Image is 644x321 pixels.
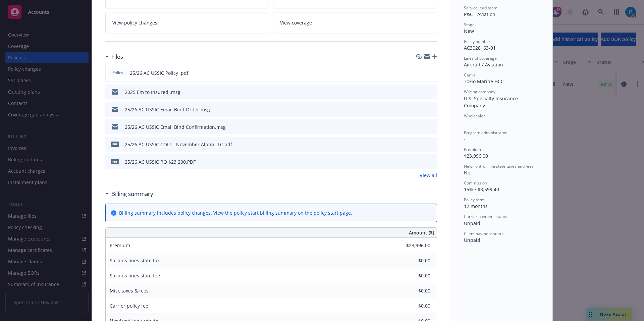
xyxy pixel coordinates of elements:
span: - [464,119,466,125]
span: View policy changes [112,19,157,26]
span: Unpaid [464,220,480,226]
button: download file [418,158,423,165]
span: 15% / $3,599.40 [464,186,499,193]
button: download file [418,123,423,130]
button: preview file [428,141,434,148]
a: View policy changes [105,12,269,33]
button: preview file [428,89,434,96]
span: P&C - Aviation [464,11,495,17]
h3: Billing summary [111,190,153,198]
span: $23,996.00 [464,153,488,159]
div: Billing summary [105,190,153,198]
div: 25/26 AC USSIC COI's - November Alpha LLC.pdf [125,141,232,148]
button: download file [418,141,423,148]
div: Billing summary includes policy changes. View the policy start billing summary on the . [119,209,352,216]
button: download file [418,89,423,96]
div: 2025 Em to Insured .msg [125,89,180,96]
span: pdf [111,142,119,147]
span: Service lead team [464,5,497,11]
span: View coverage [280,19,312,26]
span: Policy term [464,197,485,203]
span: New [464,28,474,34]
span: Commission [464,180,487,186]
a: View coverage [273,12,437,33]
span: Surplus lines state fee [110,272,160,279]
span: Program administrator [464,130,507,136]
button: preview file [428,158,434,165]
span: Unpaid [464,237,480,243]
span: Misc taxes & fees [110,287,149,294]
button: preview file [428,123,434,130]
span: 25/26 AC USSIC Policy .pdf [130,69,189,76]
h3: Files [111,52,123,61]
input: 0.00 [391,286,434,296]
span: Policy number [464,39,490,44]
input: 0.00 [391,256,434,266]
span: U.S. Specialty Insurance Company [464,95,519,109]
span: - [464,136,466,142]
button: preview file [428,106,434,113]
span: No [464,169,470,176]
span: 12 months [464,203,488,209]
input: 0.00 [391,301,434,311]
div: Aircraft / Aviation [464,61,539,68]
span: Client payment status [464,231,504,236]
span: Lines of coverage [464,55,497,61]
span: AC3028163-01 [464,45,496,51]
a: policy start page [314,210,351,216]
span: Stage [464,22,475,28]
span: Carrier payment status [464,214,507,219]
span: Premium [464,147,481,152]
span: Wholesaler [464,113,485,119]
span: Amount ($) [409,229,434,236]
button: preview file [428,69,434,76]
button: download file [417,69,423,76]
div: Files [105,52,123,61]
span: Policy [111,70,124,76]
span: Tokio Marine HCC [464,78,504,85]
div: 25/26 AC USSIC Email Bind Confirmation.msg [125,123,226,130]
span: Premium [110,242,130,249]
input: 0.00 [391,240,434,251]
div: 25/26 AC USSIC Email Bind Order.msg [125,106,210,113]
input: 0.00 [391,271,434,281]
a: View all [420,172,437,179]
div: 25/26 AC USSIC RQ $23,200.PDF [125,158,196,165]
button: download file [418,106,423,113]
span: Writing company [464,89,495,95]
span: PDF [111,159,119,164]
span: Carrier [464,72,477,78]
span: Carrier policy fee [110,303,148,309]
span: Newfront will file state taxes and fees [464,163,534,169]
span: Surplus lines state tax [110,257,160,264]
